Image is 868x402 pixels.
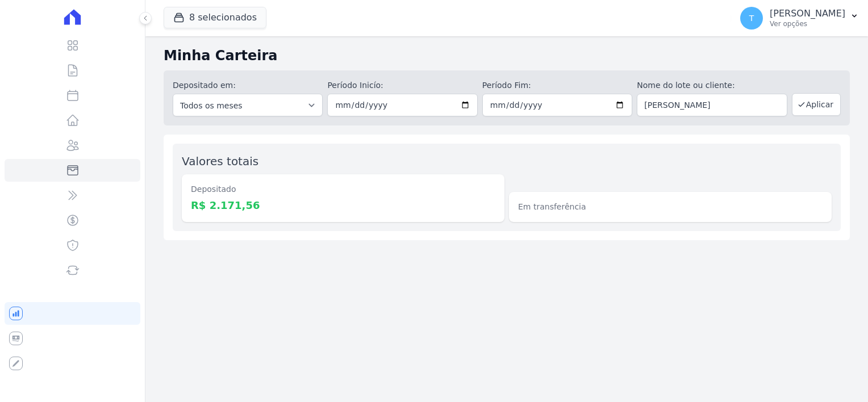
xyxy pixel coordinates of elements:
[191,183,495,195] dt: Depositado
[164,45,850,66] h2: Minha Carteira
[327,79,477,91] label: Período Inicío:
[191,198,495,213] dd: R$ 2.171,56
[770,8,845,19] p: [PERSON_NAME]
[731,2,868,34] button: T [PERSON_NAME] Ver opções
[164,7,266,28] button: 8 selecionados
[182,154,258,168] label: Valores totais
[637,79,787,91] label: Nome do lote ou cliente:
[173,81,236,90] label: Depositado em:
[770,19,845,28] p: Ver opções
[518,201,823,213] dt: Em transferência
[749,14,754,22] span: T
[792,93,841,116] button: Aplicar
[482,79,632,91] label: Período Fim:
